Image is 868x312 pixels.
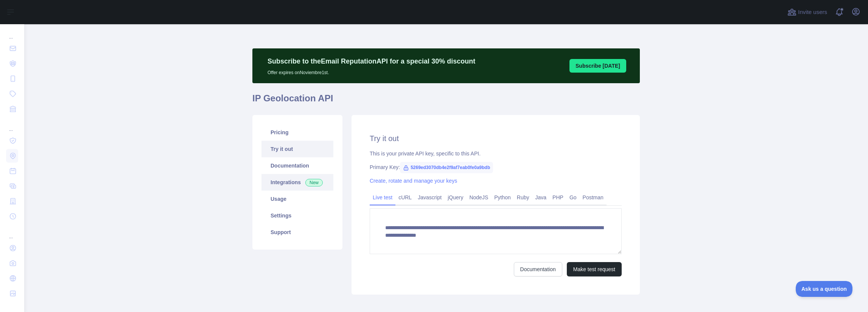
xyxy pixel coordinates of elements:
[796,281,853,297] iframe: Toggle Customer Support
[261,224,333,241] a: Support
[6,225,18,240] div: ...
[268,67,475,76] p: Offer expires on Noviembre 1st.
[466,191,491,203] a: NodeJS
[261,191,333,207] a: Usage
[252,92,640,110] h1: IP Geolocation API
[370,163,622,171] div: Primary Key:
[549,191,566,203] a: PHP
[6,117,18,132] div: ...
[261,157,333,174] a: Documentation
[491,191,514,203] a: Python
[261,207,333,224] a: Settings
[569,59,626,73] button: Subscribe [DATE]
[514,191,532,203] a: Ruby
[305,179,323,186] span: New
[566,191,580,203] a: Go
[580,191,607,203] a: Postman
[370,191,395,203] a: Live test
[514,262,562,276] a: Documentation
[370,178,457,184] a: Create, rotate and manage your keys
[261,174,333,191] a: Integrations New
[445,191,466,203] a: jQuery
[415,191,445,203] a: Javascript
[395,191,415,203] a: cURL
[261,124,333,141] a: Pricing
[786,6,829,18] button: Invite users
[370,133,622,144] h2: Try it out
[532,191,550,203] a: Java
[261,141,333,157] a: Try it out
[798,8,827,17] span: Invite users
[6,25,18,40] div: ...
[268,56,475,67] p: Subscribe to the Email Reputation API for a special 30 % discount
[400,162,493,173] span: 5269ed3070db4e2f9af7eab0fe0a9bdb
[370,150,622,157] div: This is your private API key, specific to this API.
[567,262,622,276] button: Make test request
